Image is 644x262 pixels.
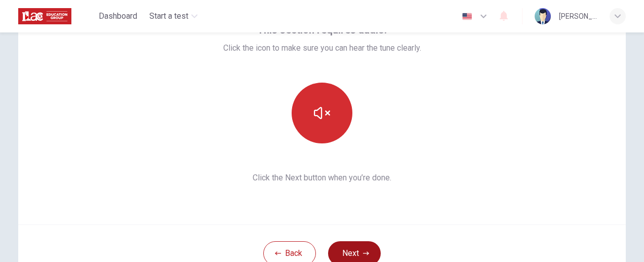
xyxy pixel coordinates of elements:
img: en [461,13,473,20]
button: Dashboard [95,7,141,25]
span: Click the Next button when you’re done. [223,172,421,184]
span: Start a test [149,10,188,22]
a: ILAC logo [18,6,95,26]
span: Click the icon to make sure you can hear the tune clearly. [223,42,421,54]
div: [PERSON_NAME] [559,10,597,22]
button: Start a test [145,7,202,25]
span: Dashboard [99,10,137,22]
img: ILAC logo [18,6,71,26]
img: Profile picture [535,8,551,24]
